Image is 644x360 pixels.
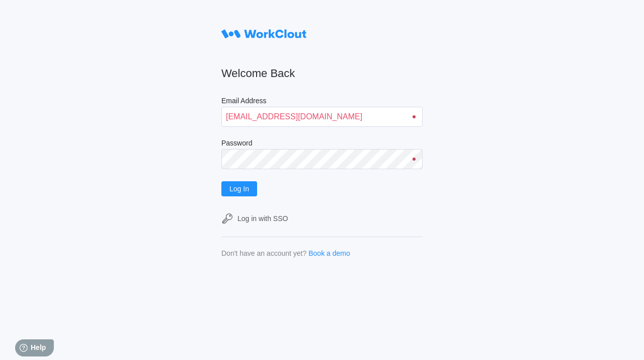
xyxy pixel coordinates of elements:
button: Log In [221,181,257,196]
label: Password [221,139,423,149]
label: Email Address [221,97,423,107]
a: Log in with SSO [221,212,423,225]
span: Log In [229,185,249,192]
a: Book a demo [308,249,350,257]
h2: Welcome Back [221,66,423,81]
input: Enter your email [221,107,423,127]
div: Don't have an account yet? [221,249,306,257]
div: Log in with SSO [237,214,288,223]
